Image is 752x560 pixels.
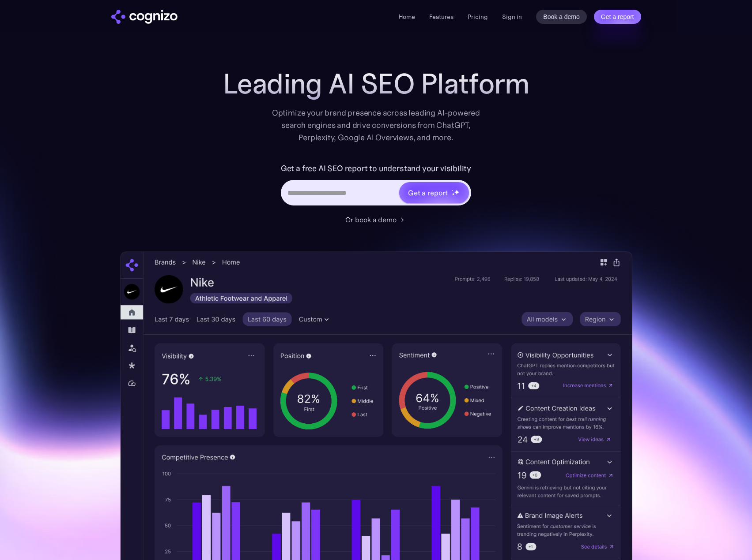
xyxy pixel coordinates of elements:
a: home [111,10,178,24]
img: star [454,189,460,195]
h1: Leading AI SEO Platform [223,68,529,100]
div: Or book a demo [345,214,397,225]
a: Get a report [594,10,641,24]
a: Get a reportstarstarstar [398,181,470,204]
img: star [452,193,455,196]
a: Features [429,13,453,21]
a: Book a demo [536,10,587,24]
a: Home [399,13,415,21]
a: Or book a demo [345,214,407,225]
a: Pricing [468,13,488,21]
form: Hero URL Input Form [281,161,471,210]
a: Sign in [502,11,522,22]
div: Get a report [408,187,448,198]
img: cognizo logo [111,10,178,24]
img: star [452,190,453,191]
div: Optimize your brand presence across leading AI-powered search engines and drive conversions from ... [268,107,485,144]
label: Get a free AI SEO report to understand your visibility [281,161,471,175]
